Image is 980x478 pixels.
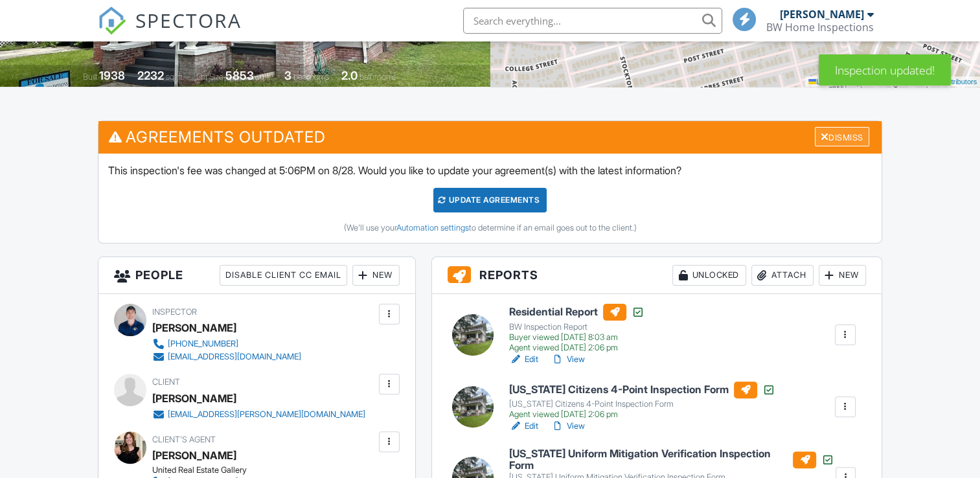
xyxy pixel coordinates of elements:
div: [PHONE_NUMBER] [168,339,238,349]
div: Unlocked [672,265,746,286]
div: Inspection updated! [819,54,951,85]
h3: Agreements Outdated [98,121,881,153]
span: bedrooms [293,72,329,82]
span: Inspector [152,307,197,317]
div: Disable Client CC Email [220,265,347,286]
div: Buyer viewed [DATE] 8:03 am [509,332,644,343]
div: 5853 [225,69,254,82]
a: © OpenStreetMap contributors [880,78,977,85]
a: View [551,420,585,433]
div: [EMAIL_ADDRESS][PERSON_NAME][DOMAIN_NAME] [168,409,365,420]
span: | [839,78,841,85]
a: View [551,353,585,366]
span: Client [152,377,180,387]
div: Attach [751,265,814,286]
div: [US_STATE] Citizens 4-Point Inspection Form [509,399,775,409]
a: [EMAIL_ADDRESS][DOMAIN_NAME] [152,350,301,363]
span: Client's Agent [152,435,216,444]
input: Search everything... [463,8,722,34]
a: Leaflet [808,78,838,85]
h6: [US_STATE] Citizens 4-Point Inspection Form [509,381,775,398]
h6: [US_STATE] Uniform Mitigation Verification Inspection Form [509,448,834,471]
span: Lot Size [196,72,223,82]
span: SPECTORA [135,6,242,34]
span: Built [83,72,97,82]
div: 1938 [99,69,125,82]
div: New [819,265,866,286]
div: [PERSON_NAME] [152,389,236,408]
span: sq.ft. [256,72,272,82]
a: Edit [509,420,538,433]
span: bathrooms [359,72,396,82]
div: Dismiss [815,127,869,147]
div: [PERSON_NAME] [780,8,864,21]
div: Agent viewed [DATE] 2:06 pm [509,343,644,353]
div: New [352,265,400,286]
div: 3 [284,69,291,82]
div: This inspection's fee was changed at 5:06PM on 8/28. Would you like to update your agreement(s) w... [98,154,881,243]
a: [EMAIL_ADDRESS][PERSON_NAME][DOMAIN_NAME] [152,408,365,421]
div: BW Home Inspections [766,21,874,34]
a: Automation settings [396,223,468,233]
div: BW Inspection Report [509,322,644,332]
a: [PERSON_NAME] [152,446,236,465]
div: Agent viewed [DATE] 2:06 pm [509,409,775,420]
a: SPECTORA [98,17,242,45]
div: [PERSON_NAME] [152,318,236,337]
h3: People [98,257,415,294]
div: United Real Estate Gallery [152,465,312,475]
div: 2232 [137,69,164,82]
a: Residential Report BW Inspection Report Buyer viewed [DATE] 8:03 am Agent viewed [DATE] 2:06 pm [509,304,644,353]
img: The Best Home Inspection Software - Spectora [98,6,126,35]
div: (We'll use your to determine if an email goes out to the client.) [108,223,871,233]
span: sq. ft. [166,72,184,82]
a: [US_STATE] Citizens 4-Point Inspection Form [US_STATE] Citizens 4-Point Inspection Form Agent vie... [509,381,775,420]
div: [EMAIL_ADDRESS][DOMAIN_NAME] [168,352,301,362]
h6: Residential Report [509,304,644,321]
a: Edit [509,353,538,366]
a: © MapTiler [843,78,878,85]
div: 2.0 [341,69,358,82]
h3: Reports [432,257,882,294]
a: [PHONE_NUMBER] [152,337,301,350]
div: Update Agreements [433,188,547,212]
